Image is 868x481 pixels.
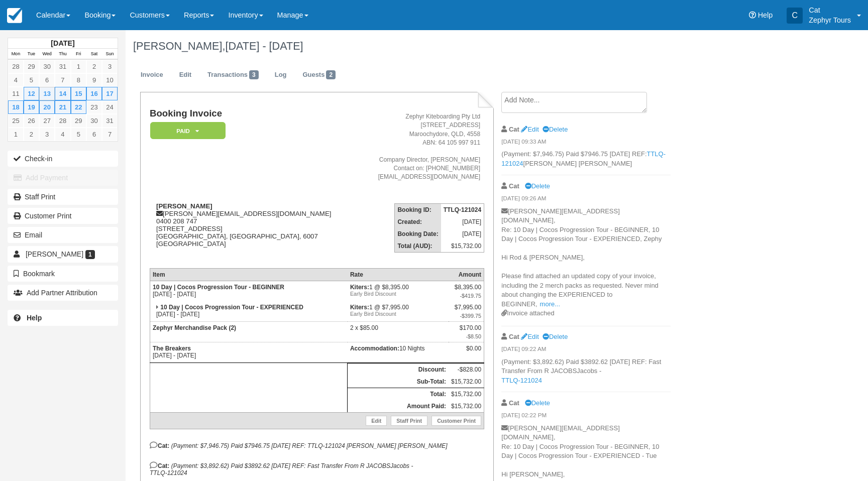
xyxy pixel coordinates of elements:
th: Sub-Total: [348,376,449,388]
a: 31 [102,114,118,128]
a: Log [267,65,294,85]
a: 2 [86,60,102,73]
a: Transactions3 [200,65,266,85]
div: Invoice attached [501,309,671,318]
td: $15,732.00 [441,240,484,253]
strong: Kiters [350,284,369,291]
a: Delete [525,399,550,407]
button: Check-in [8,151,118,167]
a: 28 [55,114,70,128]
th: Booking Date: [395,228,441,240]
strong: Cat: [150,442,169,449]
a: 20 [39,100,55,114]
strong: Cat [509,182,519,190]
span: [DATE] - [DATE] [225,40,303,52]
i: Help [749,12,756,19]
td: [DATE] [441,216,484,228]
a: 7 [102,128,118,141]
span: 3 [249,70,259,79]
strong: TTLQ-121024 [444,206,481,213]
strong: Cat [509,126,519,133]
a: 23 [86,100,102,114]
a: 8 [71,73,86,87]
td: 10 Nights [348,342,449,363]
td: -$828.00 [449,363,484,376]
th: Rate [348,268,449,281]
a: [PERSON_NAME] 1 [8,246,118,262]
a: 29 [24,60,39,73]
em: Early Bird Discount [350,311,446,317]
td: [DATE] [441,228,484,240]
td: $15,732.00 [449,400,484,413]
a: Invoice [133,65,171,85]
em: Early Bird Discount [350,291,446,297]
a: TTLQ-121024 [501,377,542,384]
td: 1 @ $7,995.00 [348,301,449,322]
strong: [DATE] [51,39,74,47]
td: $15,732.00 [449,376,484,388]
a: 11 [8,87,24,100]
td: $15,732.00 [449,388,484,400]
a: 14 [55,87,70,100]
p: [PERSON_NAME][EMAIL_ADDRESS][DOMAIN_NAME], Re: 10 Day | Cocos Progression Tour - BEGINNER, 10 Day... [501,207,671,309]
th: Booking ID: [395,204,441,216]
th: Total: [348,388,449,400]
a: 21 [55,100,70,114]
a: 27 [39,114,55,128]
th: Total (AUD): [395,240,441,253]
th: Item [150,268,347,281]
th: Amount Paid: [348,400,449,413]
td: 1 @ $8,395.00 [348,281,449,301]
em: -$419.75 [451,293,481,299]
em: -$8.50 [451,333,481,339]
a: 26 [24,114,39,128]
th: Mon [8,49,24,60]
span: Help [758,11,773,19]
th: Amount [449,268,484,281]
a: Delete [542,126,568,133]
th: Fri [71,49,86,60]
p: (Payment: $7,946.75) Paid $7946.75 [DATE] REF: [PERSON_NAME] [PERSON_NAME] [501,150,671,168]
a: 17 [102,87,118,100]
strong: Zephyr Merchandise Pack (2) [153,324,236,331]
span: [PERSON_NAME] [26,250,83,258]
p: (Payment: $3,892.62) Paid $3892.62 [DATE] REF: Fast Transfer From R JACOBSJacobs - [501,357,671,386]
a: Staff Print [8,189,118,205]
a: more... [540,300,560,308]
a: 10 [102,73,118,87]
th: Created: [395,216,441,228]
button: Email [8,227,118,243]
a: 1 [71,60,86,73]
a: Edit [521,126,538,133]
a: 4 [8,73,24,87]
a: Delete [542,333,568,340]
a: 16 [86,87,102,100]
h1: Booking Invoice [150,108,358,119]
span: 2 [326,70,336,79]
a: Staff Print [391,416,427,426]
p: Cat [809,5,851,15]
a: 1 [8,128,24,141]
a: 29 [71,114,86,128]
button: Add Partner Attribution [8,285,118,301]
td: 2 x $85.00 [348,321,449,342]
a: 3 [102,60,118,73]
a: Paid [150,122,222,140]
a: 3 [39,128,55,141]
a: 28 [8,60,24,73]
a: 30 [86,114,102,128]
div: [PERSON_NAME][EMAIL_ADDRESS][DOMAIN_NAME] 0400 208 747 [STREET_ADDRESS] [GEOGRAPHIC_DATA], [GEOGR... [150,202,358,260]
div: C [787,8,803,24]
strong: [PERSON_NAME] [156,202,212,210]
em: [DATE] 09:22 AM [501,345,671,356]
a: Edit [172,65,199,85]
em: [DATE] 02:22 PM [501,411,671,422]
strong: Accommodation [350,345,399,352]
button: Bookmark [8,266,118,282]
a: TTLQ-121024 [501,150,666,167]
a: 19 [24,100,39,114]
td: [DATE] - [DATE] [150,342,347,363]
span: 1 [85,250,95,259]
em: (Payment: $3,892.62) Paid $3892.62 [DATE] REF: Fast Transfer From R JACOBSJacobs - TTLQ-121024 [150,462,413,476]
a: 6 [39,73,55,87]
